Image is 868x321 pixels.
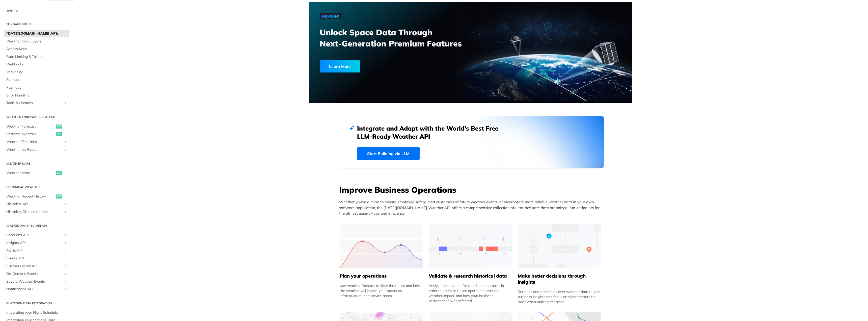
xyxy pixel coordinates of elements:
h2: Weather Forecast & realtime [4,115,69,119]
a: Rate Limiting & Tokens [4,53,69,61]
button: Show subpages for On-Demand Events [64,272,68,276]
h5: Plan your operations [340,273,423,279]
span: Access Keys [6,46,68,52]
a: Tools & LibrariesShow subpages for Tools & Libraries [4,99,69,107]
span: Severe Weather Events [6,279,62,284]
a: Pagination [4,84,69,91]
span: Custom Events API [6,264,62,269]
h3: Unlock Space Data Through Next-Generation Premium Features [320,27,476,49]
a: Weather Mapsget [4,169,69,177]
a: Insights APIShow subpages for Insights API [4,239,69,247]
img: NextGen [320,13,342,19]
a: Events APIShow subpages for Events API [4,255,69,262]
span: Webhooks [6,62,68,67]
span: get [56,125,62,129]
div: Analyze past events for trends and patterns in order to optimize future operations, validate weat... [429,283,512,303]
span: Historical Climate Normals [6,209,62,214]
a: On-Demand EventsShow subpages for On-Demand Events [4,270,69,278]
button: Show subpages for Weather Timelines [64,140,68,144]
button: Show subpages for Alerts API [64,249,68,253]
a: Webhooks [4,61,69,68]
button: Show subpages for Insights API [64,241,68,245]
img: 39565e8-group-4962x.svg [340,224,423,268]
span: get [56,171,62,175]
button: Show subpages for Custom Events API [64,264,68,268]
button: JUMP TO [4,7,69,14]
h5: Make better decisions through insights [518,273,601,285]
span: Notifications API [6,287,62,292]
div: Set rules and thresholds over weather data to gain business insights and focus on what matters th... [518,289,601,304]
button: Show subpages for Weather on Routes [64,148,68,152]
h2: Fundamentals [4,22,69,27]
span: Events API [6,256,62,261]
button: Show subpages for Tools & Libraries [64,101,68,105]
span: Formats [6,77,68,82]
span: Alerts API [6,248,62,253]
h2: [DATE][DOMAIN_NAME] API [4,224,69,228]
a: Historical APIShow subpages for Historical API [4,200,69,208]
span: Tools & Libraries [6,101,62,106]
a: Weather on RoutesShow subpages for Weather on Routes [4,146,69,154]
a: Weather TimelinesShow subpages for Weather Timelines [4,138,69,146]
h5: Validate & research historical data [429,273,512,279]
h2: Platform DATA integration [4,301,69,306]
span: Weather Timelines [6,139,62,144]
span: Weather Maps [6,170,55,176]
button: Show subpages for Historical API [64,202,68,206]
div: Learn More [320,60,360,72]
span: [DATE][DOMAIN_NAME] APIs [6,31,68,36]
span: On-Demand Events [6,271,62,276]
a: Alerts APIShow subpages for Alerts API [4,247,69,254]
a: Custom Events APIShow subpages for Custom Events API [4,262,69,270]
button: Show subpages for Severe Weather Events [64,280,68,284]
img: a22d113-group-496-32x.svg [518,224,601,268]
a: [DATE][DOMAIN_NAME] APIs [4,30,69,37]
a: Weather Forecastget [4,123,69,130]
span: Versioning [6,70,68,75]
button: Show subpages for Weather Data Layers [64,39,68,43]
a: Versioning [4,68,69,76]
a: Access Keys [4,45,69,53]
h3: Improve Business Operations [339,184,604,195]
span: Weather Forecast [6,124,55,129]
div: Use weather forecast to view the future and how the weather will impact your operation, infrastru... [340,283,423,298]
button: Show subpages for Locations API [64,233,68,237]
span: Historical API [6,202,62,207]
h2: Historical Weather [4,185,69,189]
a: Severe Weather EventsShow subpages for Severe Weather Events [4,278,69,285]
span: Insights API [6,240,62,245]
a: Notifications APIShow subpages for Notifications API [4,285,69,293]
span: Weather Recent History [6,194,55,199]
a: Formats [4,76,69,84]
span: Weather on Routes [6,147,62,152]
span: get [56,194,62,199]
a: Realtime Weatherget [4,130,69,138]
img: 13d7ca0-group-496-2.svg [429,224,512,268]
a: Start Building via LLM [357,147,420,160]
a: Integrating your Flight Schedule [4,309,69,316]
a: Weather Data LayersShow subpages for Weather Data Layers [4,38,69,45]
span: Locations API [6,233,62,238]
h2: Integrate and Adapt with the World’s Best Free LLM-Ready Weather API [357,124,506,140]
span: Error Handling [6,93,68,98]
a: Weather Recent Historyget [4,193,69,200]
span: Integrating your Flight Schedule [6,310,68,315]
p: Whether you’re aiming to ensure employee safety, alert customers of future weather events, or inc... [339,199,604,216]
h2: Weather Maps [4,161,69,166]
span: Weather Data Layers [6,39,62,44]
button: Show subpages for Notifications API [64,287,68,291]
span: get [56,132,62,136]
button: Show subpages for Historical Climate Normals [64,210,68,214]
a: Learn More [320,60,445,72]
a: Error Handling [4,92,69,99]
a: Locations APIShow subpages for Locations API [4,231,69,239]
span: Realtime Weather [6,132,55,137]
span: Pagination [6,85,68,90]
span: Rate Limiting & Tokens [6,54,68,59]
button: Show subpages for Events API [64,256,68,260]
a: Historical Climate NormalsShow subpages for Historical Climate Normals [4,208,69,216]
